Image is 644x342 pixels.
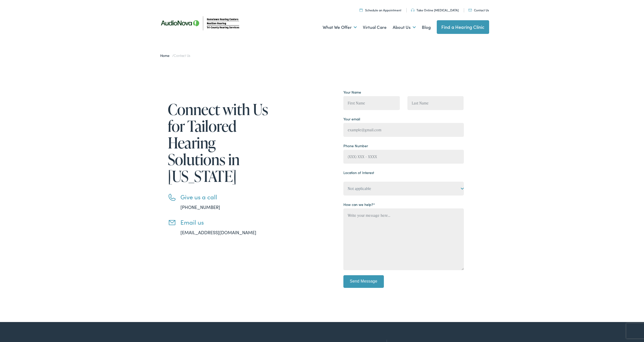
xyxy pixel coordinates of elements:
label: Phone Number [343,143,368,148]
a: Take Online [MEDICAL_DATA] [411,8,459,12]
a: Find a Hearing Clinic [437,20,489,34]
a: [EMAIL_ADDRESS][DOMAIN_NAME] [180,229,256,236]
img: utility icon [468,9,472,11]
form: Contact form [343,88,464,292]
a: Blog [422,18,431,37]
h1: Connect with Us for Tailored Hearing Solutions in [US_STATE] [168,101,272,184]
a: Schedule an Appointment [360,8,401,12]
input: Send Message [343,275,384,288]
a: Home [160,53,172,58]
a: What We Offer [323,18,357,37]
span: Contact Us [174,53,190,58]
img: utility icon [411,9,414,12]
h3: Give us a call [180,193,272,201]
label: How can we help? [343,202,375,207]
input: example@gmail.com [343,123,464,137]
a: About Us [393,18,416,37]
img: utility icon [360,8,363,12]
input: Last Name [407,96,464,110]
h3: Email us [180,219,272,226]
label: Your Name [343,90,361,95]
label: Location of Interest [343,170,374,175]
input: (XXX) XXX - XXXX [343,150,464,164]
a: Virtual Care [363,18,387,37]
a: [PHONE_NUMBER] [180,204,220,210]
label: Your email [343,116,360,122]
span: / [160,53,191,58]
a: Contact Us [468,8,489,12]
input: First Name [343,96,400,110]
